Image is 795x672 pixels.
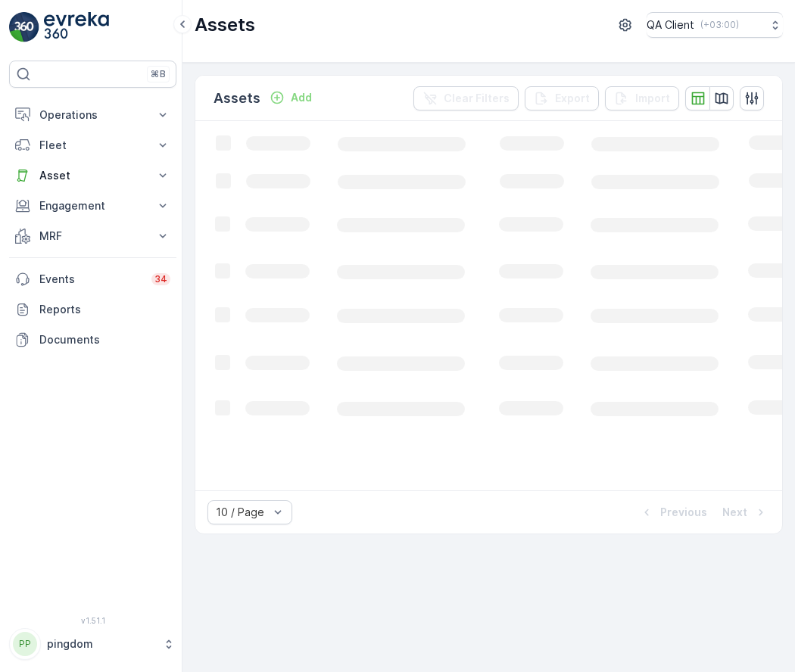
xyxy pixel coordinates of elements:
[9,325,176,355] a: Documents
[9,264,176,294] a: Events34
[214,88,260,109] p: Assets
[151,68,166,80] p: ⌘B
[39,272,142,287] p: Events
[525,86,599,110] button: Export
[195,13,255,37] p: Assets
[638,503,709,521] button: Previous
[47,636,155,652] p: pingdom
[39,168,146,183] p: Asset
[44,12,109,42] img: logo_light-DOdMpM7g.png
[9,628,176,660] button: PPpingdom
[9,191,176,221] button: Engagement
[9,100,176,130] button: Operations
[647,12,783,38] button: QA Client(+03:00)
[413,86,519,110] button: Clear Filters
[154,273,167,285] p: 34
[647,17,694,33] p: QA Client
[39,107,146,123] p: Operations
[13,632,37,656] div: PP
[660,505,707,520] p: Previous
[9,130,176,160] button: Fleet
[9,221,176,251] button: MRF
[39,302,170,317] p: Reports
[635,91,670,106] p: Import
[39,138,146,153] p: Fleet
[722,505,747,520] p: Next
[555,91,590,106] p: Export
[9,12,39,42] img: logo
[39,332,170,347] p: Documents
[9,160,176,191] button: Asset
[9,294,176,325] a: Reports
[291,90,312,105] p: Add
[9,616,176,625] span: v 1.51.1
[700,19,739,31] p: ( +03:00 )
[263,89,318,107] button: Add
[39,198,146,213] p: Engagement
[721,503,770,521] button: Next
[444,91,510,106] p: Clear Filters
[605,86,679,110] button: Import
[39,229,146,244] p: MRF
